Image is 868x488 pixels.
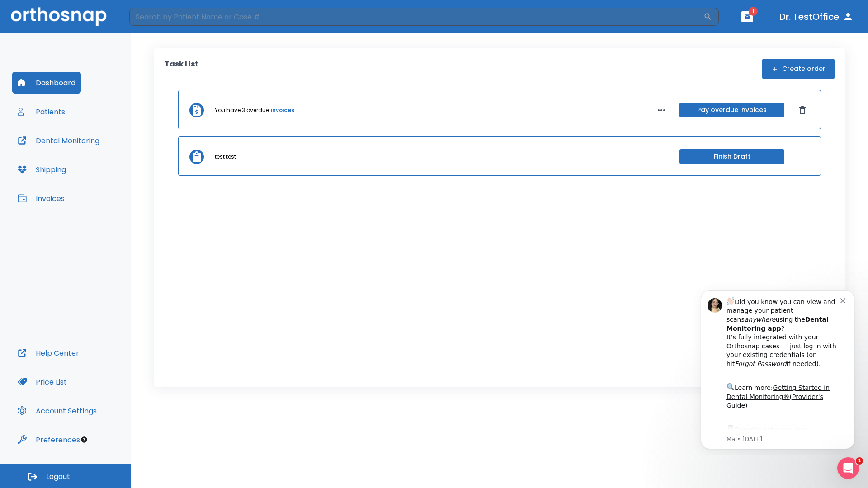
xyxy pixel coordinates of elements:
[39,142,153,188] div: Download the app: | ​ Let us know if you need help getting started!
[39,153,153,161] p: Message from Ma, sent 6w ago
[12,130,105,151] button: Dental Monitoring
[165,59,198,79] p: Task List
[687,282,868,455] iframe: Intercom notifications message
[80,436,88,444] div: Tooltip anchor
[12,342,85,364] button: Help Center
[856,457,863,465] span: 1
[129,8,703,26] input: Search by Patient Name or Case #
[12,400,102,422] button: Account Settings
[762,59,835,79] button: Create order
[12,72,81,94] button: Dashboard
[271,106,294,114] a: invoices
[153,14,160,21] button: Dismiss notification
[776,9,857,25] button: Dr. TestOffice
[12,101,71,122] button: Patients
[12,371,72,393] button: Price List
[11,7,107,26] img: Orthosnap
[39,144,120,160] a: App Store
[837,457,859,479] iframe: Intercom live chat
[679,149,784,164] button: Finish Draft
[46,472,70,482] span: Logout
[749,7,758,16] span: 1
[795,103,810,117] button: Dismiss
[215,153,236,161] p: test test
[12,429,85,450] button: Preferences
[12,159,71,180] button: Shipping
[12,188,70,209] button: Invoices
[215,106,269,114] p: You have 3 overdue
[679,103,784,117] button: Pay overdue invoices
